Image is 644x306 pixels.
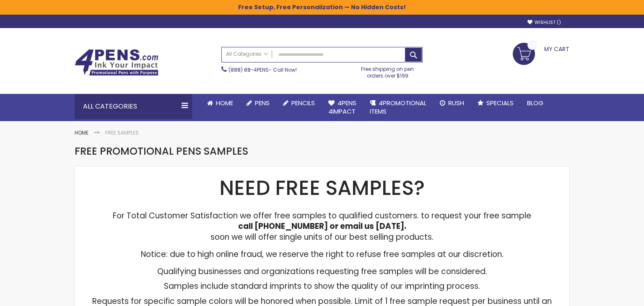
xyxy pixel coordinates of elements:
span: For Total Customer Satisfaction we offer free samples to qualified customers. to request your fre... [113,210,531,221]
span: Home [216,99,233,107]
span: Specials [486,99,514,107]
a: Blog [520,94,550,112]
span: Rush [448,99,464,107]
span: 4PROMOTIONAL ITEMS [370,99,426,116]
span: All Categories [226,51,268,57]
a: All Categories [222,47,272,61]
span: 4Pens 4impact [328,99,356,116]
span: - Call Now! [229,66,297,73]
a: Pencils [276,94,322,112]
span: soon we will offer single units of our best selling products. [210,231,434,243]
img: 4Pens Custom Pens and Promotional Products [75,49,158,76]
strong: FREE SAMPLES [105,129,139,136]
div: All Categories [75,94,192,119]
a: Specials [471,94,520,112]
a: (888) 88-4PENS [229,66,269,73]
strong: call [PHONE_NUMBER] or email us [DATE]. [238,220,406,232]
span: NEED FREE SAMPLES? [219,174,425,202]
span: Qualifying businesses and organizations requesting free samples will be considered. [157,266,487,277]
span: FREE PROMOTIONAL PENS SAMPLES [75,144,248,158]
a: 4Pens4impact [322,94,363,121]
a: Wishlist [527,19,561,26]
div: Free shipping on pen orders over $199 [353,62,423,79]
a: Rush [433,94,471,112]
a: 4PROMOTIONALITEMS [363,94,433,121]
span: Blog [527,99,543,107]
a: Pens [240,94,276,112]
span: Pens [255,99,270,107]
span: Notice: due to high online fraud, we reserve the right to refuse free samples at our discretion. [141,249,504,260]
a: Home [75,129,88,136]
span: Pencils [291,99,315,107]
a: Home [200,94,240,112]
span: Samples include standard imprints to show the quality of our imprinting process. [164,280,480,292]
